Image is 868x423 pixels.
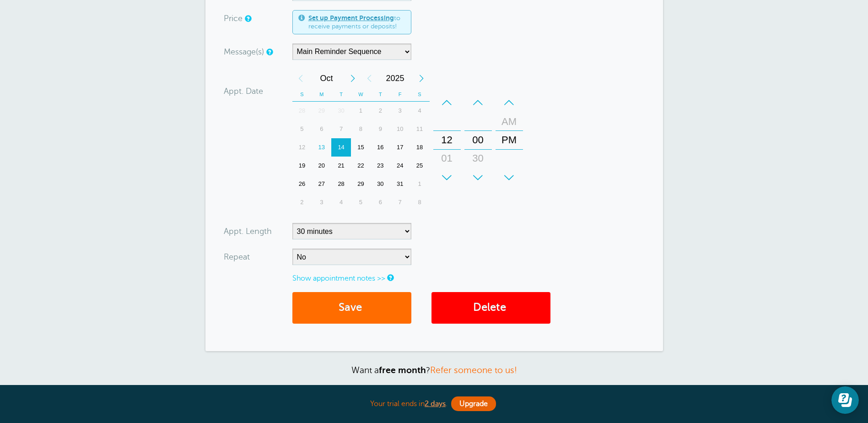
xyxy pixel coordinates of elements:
[413,69,430,87] div: Next Year
[410,157,430,175] div: Saturday, October 25
[410,157,430,175] div: 25
[425,400,446,408] a: 2 days
[331,193,351,211] div: Tuesday, November 4
[331,87,351,102] th: T
[351,102,371,120] div: Wednesday, October 1
[205,365,663,375] p: Want a ?
[331,193,351,211] div: 4
[831,386,859,414] iframe: Resource center
[312,102,331,120] div: Monday, September 29
[245,16,250,22] a: An optional price for the appointment. If you set a price, you can include a payment link in your...
[351,175,371,193] div: 29
[312,157,331,175] div: Monday, October 20
[371,193,390,211] div: 6
[331,120,351,138] div: 7
[351,120,371,138] div: Wednesday, October 8
[410,175,430,193] div: 1
[224,87,263,95] label: Appt. Date
[410,102,430,120] div: Saturday, October 4
[390,87,410,102] th: F
[371,193,390,211] div: Thursday, November 6
[331,120,351,138] div: Tuesday, October 7
[312,193,331,211] div: 3
[390,157,410,175] div: 24
[351,87,371,102] th: W
[410,87,430,102] th: S
[371,102,390,120] div: 2
[371,175,390,193] div: 30
[467,149,489,168] div: 30
[312,120,331,138] div: 6
[312,102,331,120] div: 29
[309,69,345,87] span: October
[464,93,492,187] div: Minutes
[292,87,312,102] th: S
[436,149,458,168] div: 01
[498,113,520,131] div: AM
[498,131,520,149] div: PM
[292,175,312,193] div: 26
[312,175,331,193] div: Monday, October 27
[308,14,405,30] span: to receive payments or deposits!
[410,193,430,211] div: Saturday, November 8
[371,175,390,193] div: Thursday, October 30
[410,102,430,120] div: 4
[387,275,393,281] a: Notes are for internal use only, and are not visible to your clients.
[351,138,371,157] div: 15
[292,175,312,193] div: Sunday, October 26
[292,102,312,120] div: Sunday, September 28
[331,175,351,193] div: 28
[390,175,410,193] div: Friday, October 31
[390,102,410,120] div: Friday, October 3
[410,193,430,211] div: 8
[292,193,312,211] div: Sunday, November 2
[224,253,250,261] label: Repeat
[379,365,426,375] strong: free month
[331,102,351,120] div: 30
[371,120,390,138] div: 9
[377,69,413,87] span: 2025
[371,157,390,175] div: 23
[331,157,351,175] div: Tuesday, October 21
[312,157,331,175] div: 20
[292,274,385,282] a: Show appointment notes >>
[351,193,371,211] div: Wednesday, November 5
[410,120,430,138] div: 11
[312,120,331,138] div: Monday, October 6
[430,365,517,375] a: Refer someone to us!
[292,157,312,175] div: 19
[390,175,410,193] div: 31
[371,87,390,102] th: T
[351,102,371,120] div: 1
[371,138,390,157] div: Thursday, October 16
[410,138,430,157] div: 18
[312,193,331,211] div: Monday, November 3
[308,14,394,22] a: Set up Payment Processing
[390,102,410,120] div: 3
[331,175,351,193] div: Tuesday, October 28
[390,120,410,138] div: 10
[292,120,312,138] div: Sunday, October 5
[410,175,430,193] div: Saturday, November 1
[292,102,312,120] div: 28
[292,120,312,138] div: 5
[292,138,312,157] div: Sunday, October 12
[312,138,331,157] div: 13
[331,157,351,175] div: 21
[312,175,331,193] div: 27
[351,193,371,211] div: 5
[224,14,243,22] label: Price
[467,131,489,149] div: 00
[390,193,410,211] div: Friday, November 7
[266,49,272,55] a: Simple templates and custom messages will use the reminder schedule set under Settings > Reminder...
[371,157,390,175] div: Thursday, October 23
[331,102,351,120] div: Tuesday, September 30
[312,87,331,102] th: M
[224,227,272,235] label: Appt. Length
[351,157,371,175] div: 22
[436,131,458,149] div: 12
[390,138,410,157] div: Friday, October 17
[345,69,361,87] div: Next Month
[371,120,390,138] div: Thursday, October 9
